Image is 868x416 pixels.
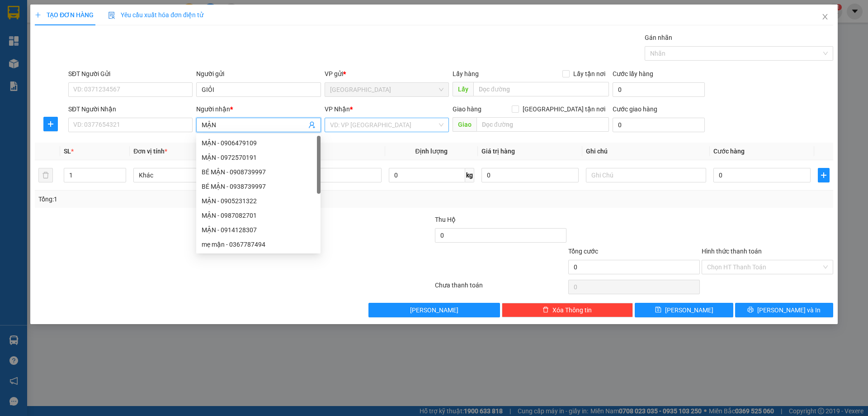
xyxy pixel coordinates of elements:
div: Người gửi [196,69,321,79]
span: plus [818,172,829,179]
span: kg [465,168,474,182]
span: plus [35,12,41,18]
img: icon [108,12,115,19]
span: Lấy tận nơi [570,69,609,79]
span: Giá trị hàng [481,148,515,155]
span: Đơn vị tính [133,148,167,155]
button: plus [43,117,58,131]
span: Yêu cầu xuất hóa đơn điện tử [108,11,203,19]
span: user-add [308,121,316,129]
div: MẬN - 0972570191 [196,150,321,165]
span: SL [64,148,71,155]
input: Dọc đường [473,82,609,96]
div: Tổng: 1 [38,194,335,204]
span: Giao hàng [453,105,481,113]
span: Lấy hàng [453,70,479,77]
span: [PERSON_NAME] và In [757,305,821,315]
div: BÉ MẬN - 0938739997 [196,179,321,194]
div: MẬN - 0987082701 [202,210,315,220]
div: SĐT Người Nhận [68,104,193,114]
button: save[PERSON_NAME] [635,303,733,317]
span: SÀI GÒN [330,83,443,96]
button: [PERSON_NAME] [368,303,500,317]
label: Gán nhãn [645,34,672,41]
input: VD: Bàn, Ghế [261,168,381,182]
span: Tổng cước [568,248,598,255]
button: Close [812,5,838,30]
div: MẬN - 0914128307 [202,225,315,235]
div: mẹ mận - 0367787494 [196,237,321,252]
div: VP gửi [325,69,449,79]
span: [PERSON_NAME] [410,305,458,315]
input: Cước giao hàng [613,118,705,132]
div: MẬN - 0905231322 [196,194,321,208]
span: [GEOGRAPHIC_DATA] tận nơi [519,104,609,114]
span: printer [747,306,754,314]
input: Dọc đường [476,117,609,132]
span: delete [542,306,549,314]
input: Cước lấy hàng [613,82,705,97]
input: 0 [481,168,579,182]
button: printer[PERSON_NAME] và In [735,303,833,317]
input: Ghi Chú [586,168,706,182]
button: plus [818,168,830,182]
div: MẬN - 0906479109 [202,138,315,148]
span: TẠO ĐƠN HÀNG [35,11,94,19]
div: BÉ MẬN - 0908739997 [202,167,315,177]
div: BÉ MẬN - 0938739997 [202,182,315,191]
th: Ghi chú [582,143,710,160]
span: close [821,13,829,20]
span: Thu Hộ [435,216,456,223]
label: Cước lấy hàng [613,70,653,77]
div: MẬN - 0972570191 [202,153,315,163]
div: MẬN - 0914128307 [196,223,321,237]
div: Người nhận [196,104,321,114]
span: Cước hàng [713,148,745,155]
div: mẹ mận - 0367787494 [202,239,315,249]
div: SĐT Người Gửi [68,69,193,79]
div: BÉ MẬN - 0908739997 [196,165,321,179]
label: Cước giao hàng [613,105,657,113]
span: plus [44,120,57,128]
button: delete [38,168,53,182]
div: MẬN - 0987082701 [196,208,321,223]
span: Lấy [453,82,473,96]
span: Định lượng [415,148,448,155]
span: save [655,306,661,314]
span: Giao [453,117,476,132]
span: Xóa Thông tin [552,305,592,315]
div: MẬN - 0906479109 [196,136,321,150]
span: Khác [139,168,248,182]
div: MẬN - 0905231322 [202,196,315,206]
button: deleteXóa Thông tin [502,303,633,317]
div: Chưa thanh toán [434,280,567,296]
label: Hình thức thanh toán [702,248,762,255]
span: VP Nhận [325,105,350,113]
span: [PERSON_NAME] [665,305,713,315]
